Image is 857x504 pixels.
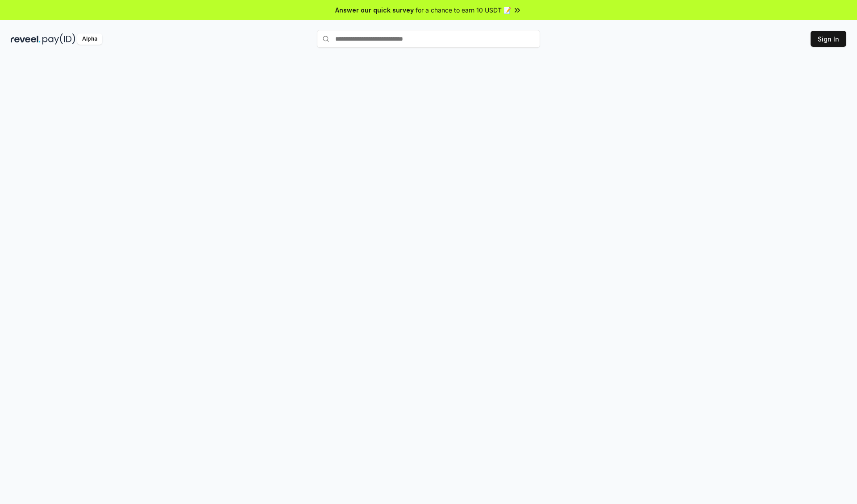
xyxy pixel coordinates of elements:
div: Alpha [77,33,102,45]
span: Answer our quick survey [335,5,414,15]
img: reveel_dark [11,33,41,45]
button: Sign In [811,31,846,47]
img: pay_id [42,33,75,45]
span: for a chance to earn 10 USDT 📝 [416,5,511,15]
